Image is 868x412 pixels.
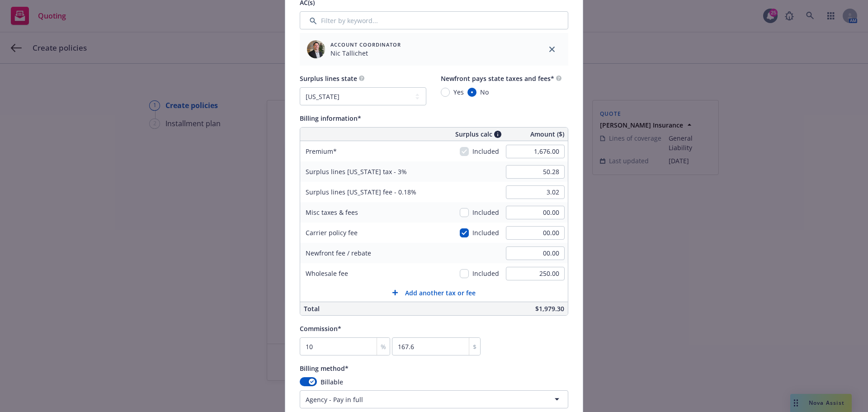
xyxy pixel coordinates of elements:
[306,228,358,237] span: Carrier policy fee
[300,74,357,83] span: Surplus lines state
[472,269,499,278] span: Included
[405,288,476,298] span: Add another tax or fee
[300,284,568,302] button: Add another tax or fee
[480,87,489,97] span: No
[306,188,416,196] span: Surplus lines [US_STATE] fee - 0.18%
[300,114,361,123] span: Billing information*
[473,342,476,351] span: $
[455,129,492,139] span: Surplus calc
[300,11,568,29] input: Filter by keyword...
[472,147,499,156] span: Included
[381,342,386,351] span: %
[304,304,320,313] span: Total
[306,147,337,156] span: Premium
[306,249,371,257] span: Newfront fee / rebate
[306,167,407,176] span: Surplus lines [US_STATE] tax - 3%
[472,228,499,237] span: Included
[530,129,564,139] span: Amount ($)
[441,88,450,97] input: Yes
[300,324,341,333] span: Commission*
[306,208,358,217] span: Misc taxes & fees
[506,185,565,199] input: 0.00
[306,269,348,278] span: Wholesale fee
[467,88,476,97] input: No
[506,246,565,260] input: 0.00
[441,74,554,83] span: Newfront pays state taxes and fees*
[506,165,565,179] input: 0.00
[300,364,349,373] span: Billing method*
[506,226,565,240] input: 0.00
[535,304,564,313] span: $1,979.30
[472,208,499,217] span: Included
[453,87,464,97] span: Yes
[506,145,565,158] input: 0.00
[307,40,325,58] img: employee photo
[506,267,565,280] input: 0.00
[506,206,565,219] input: 0.00
[300,377,568,387] div: Billable
[547,44,557,55] a: close
[330,48,401,58] span: Nic Tallichet
[330,41,401,48] span: Account Coordinator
